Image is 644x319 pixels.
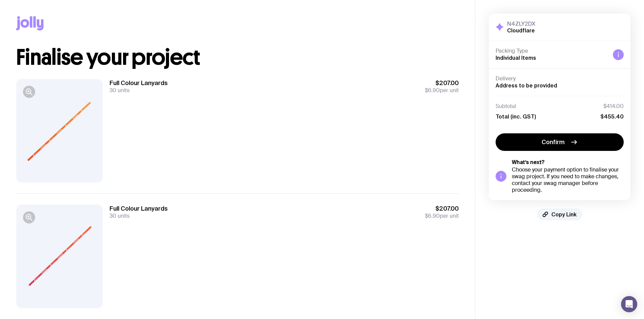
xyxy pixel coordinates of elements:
span: per unit [425,87,459,94]
h2: Cloudflare [507,27,535,34]
h1: Finalise your project [16,47,459,68]
span: $207.00 [425,205,459,213]
span: $455.40 [600,113,624,120]
h3: Full Colour Lanyards [110,205,168,213]
span: Individual Items [496,55,536,61]
h5: What’s next? [512,159,624,166]
span: $6.90 [425,87,440,94]
h4: Delivery [496,75,624,82]
span: $6.90 [425,212,440,219]
span: per unit [425,213,459,219]
span: Address to be provided [496,82,557,88]
h3: N4ZLY2DX [507,20,535,27]
span: 30 units [110,87,129,94]
button: Confirm [496,133,624,151]
span: Subtotal [496,103,516,110]
span: $414.00 [603,103,624,110]
span: $207.00 [425,79,459,87]
h3: Full Colour Lanyards [110,79,168,87]
div: Choose your payment option to finalise your swag project. If you need to make changes, contact yo... [512,166,624,193]
span: Copy Link [551,211,577,218]
span: Confirm [542,138,565,146]
span: Total (inc. GST) [496,113,536,120]
div: Open Intercom Messenger [621,296,637,312]
h4: Packing Type [496,48,607,54]
button: Copy Link [537,208,582,220]
span: 30 units [110,212,129,219]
